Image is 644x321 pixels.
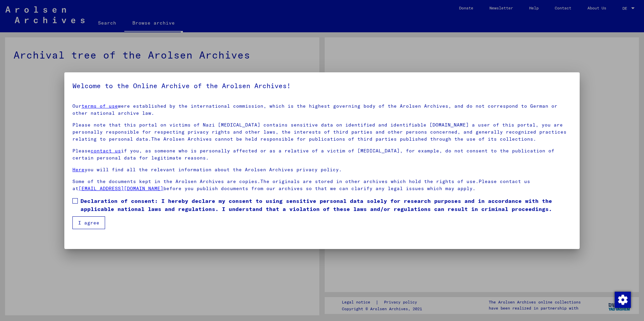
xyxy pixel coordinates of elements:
[82,103,118,109] a: terms of use
[72,167,85,173] a: Here
[91,148,121,154] a: contact us
[80,197,572,213] span: Declaration of consent: I hereby declare my consent to using sensitive personal data solely for r...
[614,291,631,308] div: Zustimmung ändern
[78,185,163,191] a: [EMAIL_ADDRESS][DOMAIN_NAME]
[615,292,631,308] img: Zustimmung ändern
[72,80,572,91] h5: Welcome to the Online Archive of the Arolsen Archives!
[72,166,572,173] p: you will find all the relevant information about the Arolsen Archives privacy policy.
[72,178,572,192] p: Some of the documents kept in the Arolsen Archives are copies.The originals are stored in other a...
[72,121,572,143] p: Please note that this portal on victims of Nazi [MEDICAL_DATA] contains sensitive data on identif...
[72,147,572,162] p: Please if you, as someone who is personally affected or as a relative of a victim of [MEDICAL_DAT...
[72,103,572,117] p: Our were established by the international commission, which is the highest governing body of the ...
[72,216,105,229] button: I agree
